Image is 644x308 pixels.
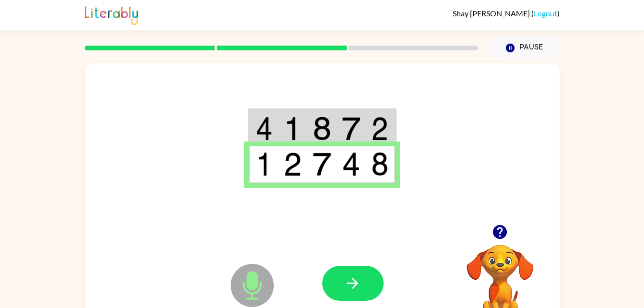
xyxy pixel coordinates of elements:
a: Logout [534,9,557,18]
img: 7 [342,117,360,141]
div: ( ) [453,9,560,18]
img: 1 [283,117,302,141]
img: 4 [342,152,360,176]
img: 2 [283,152,302,176]
button: Pause [490,37,560,59]
img: 8 [371,152,388,176]
img: 8 [313,117,331,141]
img: 7 [313,152,331,176]
img: Literably [85,4,138,25]
img: 1 [256,152,273,176]
span: Shay [PERSON_NAME] [453,9,531,18]
img: 4 [256,117,273,141]
img: 2 [371,117,388,141]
